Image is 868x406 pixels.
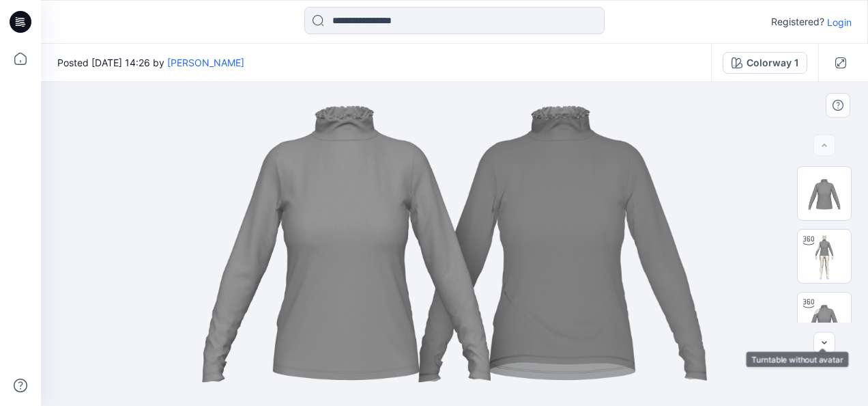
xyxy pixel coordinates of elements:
a: [PERSON_NAME] [167,57,244,68]
span: Posted [DATE] 14:26 by [57,55,244,70]
img: eyJhbGciOiJIUzI1NiIsImtpZCI6IjAiLCJzbHQiOiJzZXMiLCJ0eXAiOiJKV1QifQ.eyJkYXRhIjp7InR5cGUiOiJzdG9yYW... [185,82,724,406]
img: Turntable with avatar [798,230,851,283]
button: Colorway 1 [723,52,807,74]
div: Colorway 1 [747,55,798,70]
p: Registered? [771,14,824,30]
p: Login [827,15,852,29]
img: Turntable without avatar [798,293,851,346]
img: Front [798,167,851,220]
